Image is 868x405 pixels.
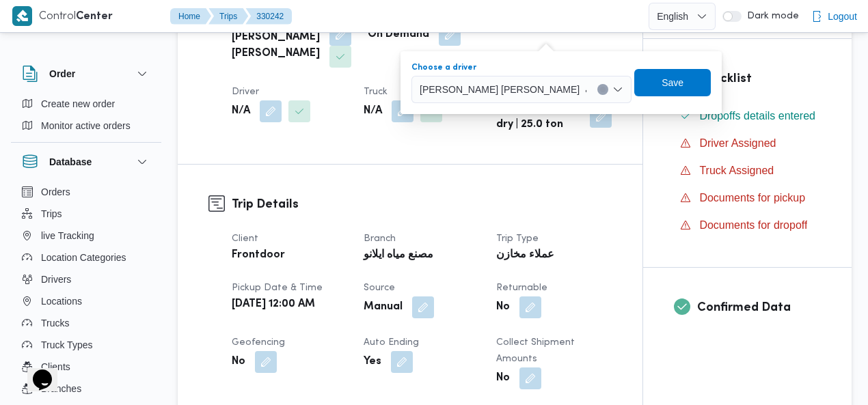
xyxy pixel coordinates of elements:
[806,3,863,30] button: Logout
[16,225,156,247] button: live Tracking
[232,296,315,313] b: [DATE] 12:00 AM
[41,117,131,134] span: Monitor active orders
[496,234,539,243] span: Trip Type
[699,163,774,179] span: Truck Assigned
[699,219,807,231] span: Documents for dropoff
[232,247,285,264] b: Frontdoor
[364,354,381,370] b: Yes
[699,137,776,149] span: Driver Assigned
[699,108,815,124] span: Dropoffs details entered
[662,74,683,91] span: Save
[170,8,211,25] button: Home
[41,337,92,353] span: Truck Types
[675,160,821,182] button: Truck Assigned
[232,29,320,62] b: [PERSON_NAME] [PERSON_NAME]
[208,8,248,25] button: Trips
[699,192,805,204] span: Documents for pickup
[232,103,250,120] b: N/A
[699,165,774,176] span: Truck Assigned
[16,378,156,400] button: Branches
[496,370,510,387] b: No
[41,96,115,112] span: Create new order
[675,105,821,127] button: Dropoffs details entered
[232,195,612,214] h3: Trip Details
[49,66,75,82] h3: Order
[675,214,821,236] button: Documents for dropoff
[697,70,821,88] h3: Checklist
[11,93,161,142] div: Order
[496,283,547,292] span: Returnable
[16,93,156,115] button: Create new order
[41,380,81,397] span: Branches
[12,6,32,26] img: X8yXhbKr1z7QwAAAABJRU5ErkJggg==
[411,62,476,73] label: Choose a driver
[699,217,807,234] span: Documents for dropoff
[496,338,575,363] span: Collect Shipment Amounts
[675,187,821,209] button: Documents for pickup
[232,283,323,292] span: Pickup date & time
[49,154,92,170] h3: Database
[364,87,388,96] span: Truck
[232,87,259,96] span: Driver
[76,12,113,22] b: Center
[41,315,69,331] span: Trucks
[232,338,285,347] span: Geofencing
[16,247,156,268] button: Location Categories
[634,69,711,96] button: Save
[364,299,403,316] b: Manual
[420,81,580,96] span: [PERSON_NAME] [PERSON_NAME]
[232,354,245,370] b: No
[697,298,821,317] h3: Confirmed Data
[612,84,623,95] button: Open list of options
[232,234,258,243] span: Client
[699,110,815,122] span: Dropoffs details entered
[16,203,156,225] button: Trips
[742,11,799,22] span: Dark mode
[16,115,156,137] button: Monitor active orders
[368,27,429,43] b: On Demand
[496,247,554,264] b: عملاء مخازن
[16,312,156,334] button: Trucks
[16,268,156,290] button: Drivers
[41,206,62,222] span: Trips
[675,132,821,154] button: Driver Assigned
[364,103,382,120] b: N/A
[41,271,71,288] span: Drivers
[364,338,419,347] span: Auto Ending
[22,154,150,170] button: Database
[41,249,126,266] span: Location Categories
[16,181,156,203] button: Orders
[16,356,156,378] button: Clients
[364,283,395,292] span: Source
[364,234,396,243] span: Branch
[496,100,580,133] b: trella | opened | dry | 25.0 ton
[41,184,70,200] span: Orders
[22,66,150,82] button: Order
[699,135,776,152] span: Driver Assigned
[828,8,857,25] span: Logout
[14,350,57,391] iframe: chat widget
[41,293,82,309] span: Locations
[41,227,94,244] span: live Tracking
[245,8,292,25] button: 330242
[597,84,608,95] button: Clear input
[16,334,156,356] button: Truck Types
[16,290,156,312] button: Locations
[496,299,510,316] b: No
[699,190,805,206] span: Documents for pickup
[364,247,433,264] b: مصنع مياه ايلانو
